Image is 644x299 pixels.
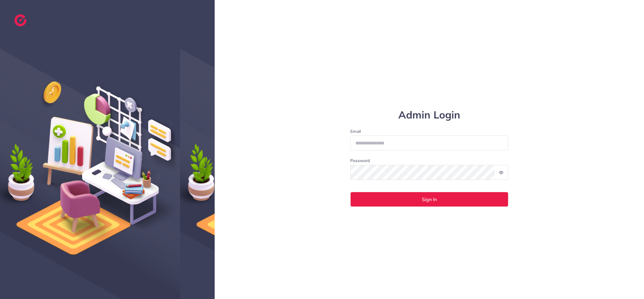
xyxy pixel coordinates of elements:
label: Email [350,128,508,134]
img: logo [14,14,27,26]
label: Password [350,158,370,164]
span: Sign In [422,197,437,202]
button: Sign In [350,192,508,207]
h1: Admin Login [350,109,508,121]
